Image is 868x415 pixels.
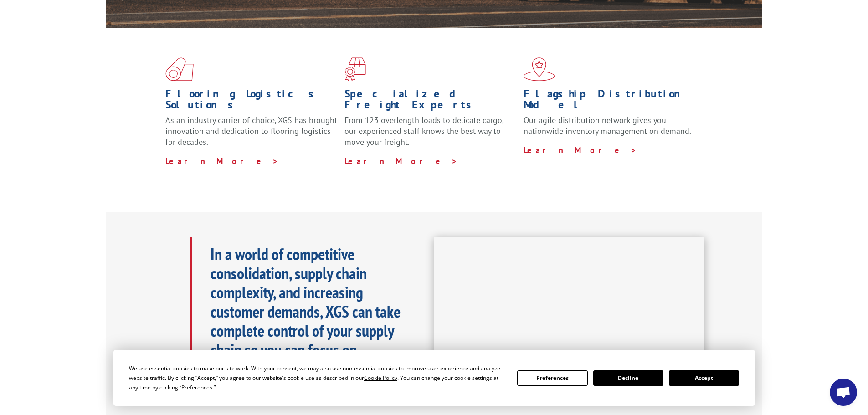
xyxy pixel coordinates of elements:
[517,370,587,386] button: Preferences
[211,243,401,379] b: In a world of competitive consolidation, supply chain complexity, and increasing customer demands...
[344,156,458,166] a: Learn More >
[344,57,366,81] img: xgs-icon-focused-on-flooring-red
[165,156,279,166] a: Learn More >
[129,364,506,392] div: We use essential cookies to make our site work. With your consent, we may also use non-essential ...
[364,374,397,382] span: Cookie Policy
[524,115,691,136] span: Our agile distribution network gives you nationwide inventory management on demand.
[165,115,337,147] span: As an industry carrier of choice, XGS has brought innovation and dedication to flooring logistics...
[181,384,212,391] span: Preferences
[434,237,704,389] iframe: XGS Logistics Solutions
[524,145,637,155] a: Learn More >
[524,57,555,81] img: xgs-icon-flagship-distribution-model-red
[165,88,338,115] h1: Flooring Logistics Solutions
[113,350,755,406] div: Cookie Consent Prompt
[669,370,739,386] button: Accept
[165,57,194,81] img: xgs-icon-total-supply-chain-intelligence-red
[344,88,517,115] h1: Specialized Freight Experts
[593,370,663,386] button: Decline
[344,115,517,155] p: From 123 overlength loads to delicate cargo, our experienced staff knows the best way to move you...
[830,379,857,406] a: Open chat
[524,88,696,115] h1: Flagship Distribution Model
